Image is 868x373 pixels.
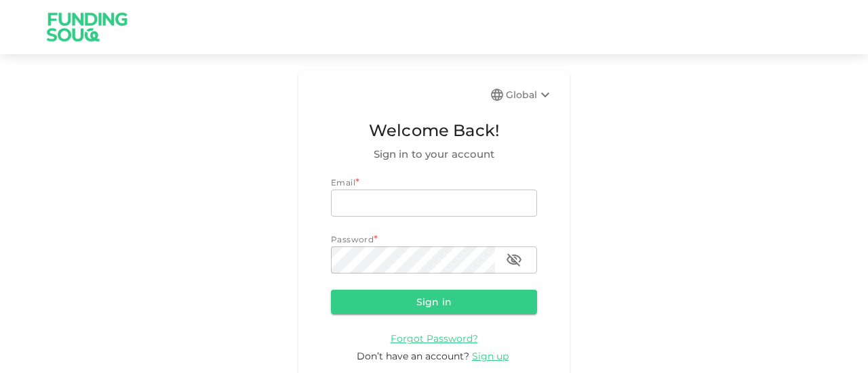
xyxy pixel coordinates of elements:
a: Forgot Password? [391,332,478,345]
span: Sign up [472,350,509,362]
div: Global [506,87,553,103]
input: password [331,246,495,273]
button: Sign in [331,290,537,314]
span: Sign in to your account [331,146,537,162]
input: email [331,190,537,217]
span: Password [331,234,374,244]
span: Welcome Back! [331,118,537,144]
span: Don’t have an account? [357,350,469,362]
span: Forgot Password? [391,332,478,345]
span: Email [331,177,355,188]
